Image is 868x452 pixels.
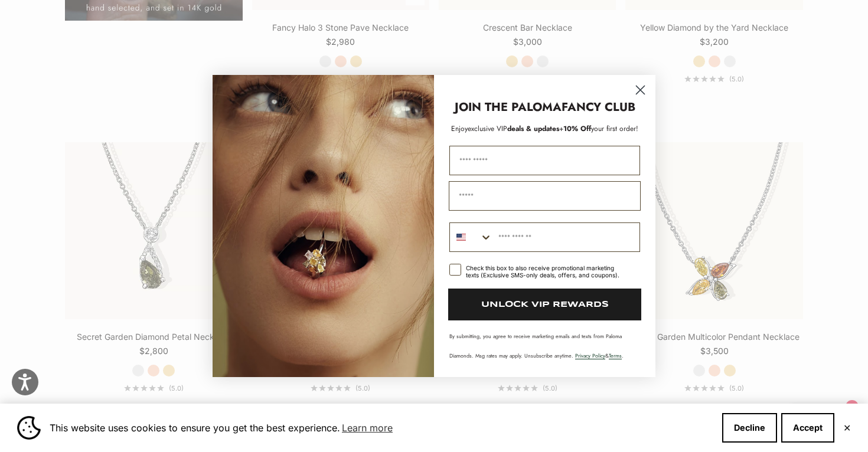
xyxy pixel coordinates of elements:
[630,80,651,100] button: Close dialog
[456,232,466,242] img: United States
[451,123,468,134] span: Enjoy
[17,416,41,440] img: Cookie banner
[575,352,605,359] a: Privacy Policy
[559,123,638,134] span: + your first order!
[722,413,777,443] button: Decline
[609,352,622,359] a: Terms
[449,146,640,175] input: First Name
[781,413,834,443] button: Accept
[492,223,639,251] input: Phone Number
[449,181,641,211] input: Email
[50,419,713,437] span: This website uses cookies to ensure you get the best experience.
[575,352,624,359] span: & .
[563,123,591,134] span: 10% Off
[450,223,492,251] button: Search Countries
[468,123,507,134] span: exclusive VIP
[466,264,626,279] div: Check this box to also receive promotional marketing texts (Exclusive SMS-only deals, offers, and...
[843,424,851,431] button: Close
[213,75,434,377] img: Loading...
[340,419,394,437] a: Learn more
[562,99,635,116] strong: FANCY CLUB
[468,123,559,134] span: deals & updates
[448,289,641,320] button: UNLOCK VIP REWARDS
[455,99,562,116] strong: JOIN THE PALOMA
[449,332,640,359] p: By submitting, you agree to receive marketing emails and texts from Paloma Diamonds. Msg rates ma...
